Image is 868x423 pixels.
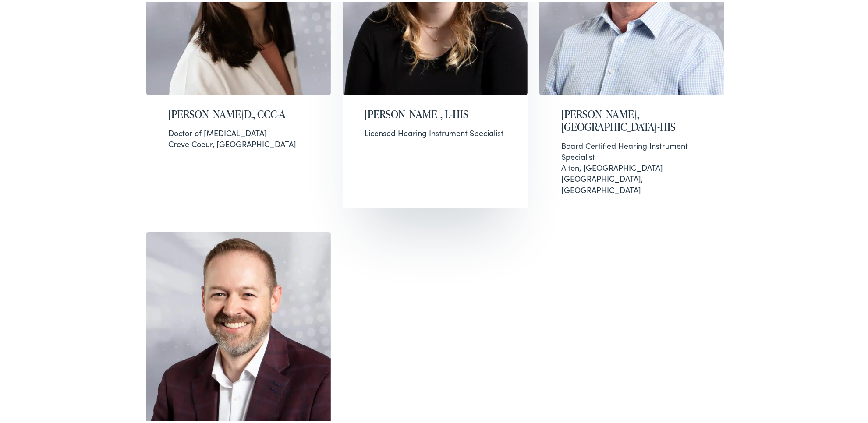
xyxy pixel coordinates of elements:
div: Creve Coeur, [GEOGRAPHIC_DATA] [168,125,309,147]
h2: [PERSON_NAME], [GEOGRAPHIC_DATA]-HIS [561,106,702,131]
div: Licensed Hearing Instrument Specialist [365,125,506,136]
h2: [PERSON_NAME], L-HIS [365,106,506,119]
div: Doctor of [MEDICAL_DATA] [168,125,309,136]
h2: [PERSON_NAME]D., CCC-A [168,106,309,119]
div: Alton, [GEOGRAPHIC_DATA] | [GEOGRAPHIC_DATA], [GEOGRAPHIC_DATA] [561,138,702,193]
div: Board Certified Hearing Instrument Specialist [561,138,702,160]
